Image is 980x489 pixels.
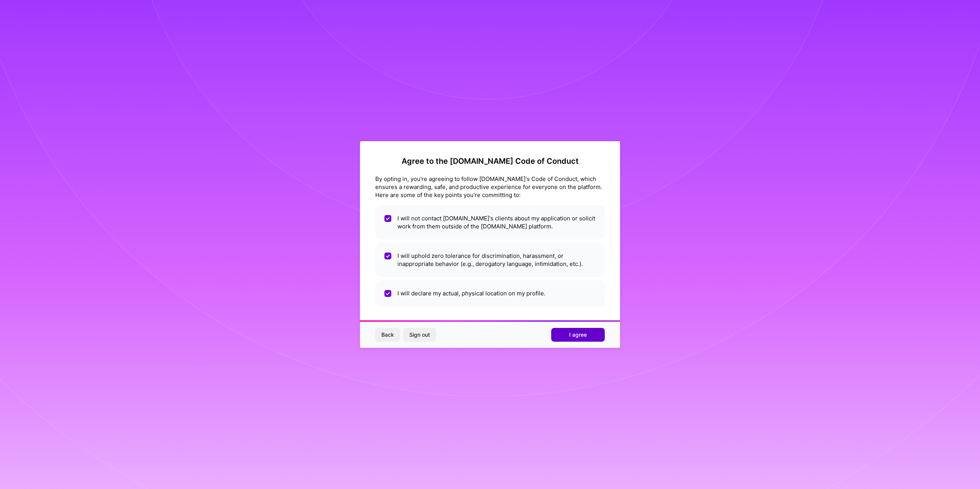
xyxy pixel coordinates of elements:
button: Sign out [403,328,436,342]
span: Back [381,331,394,339]
button: I agree [551,328,605,342]
button: Back [375,328,400,342]
li: I will uphold zero tolerance for discrimination, harassment, or inappropriate behavior (e.g., der... [375,243,605,277]
li: I will not contact [DOMAIN_NAME]'s clients about my application or solicit work from them outside... [375,205,605,240]
div: By opting in, you're agreeing to follow [DOMAIN_NAME]'s Code of Conduct, which ensures a rewardin... [375,175,605,199]
span: I agree [569,331,587,339]
h2: Agree to the [DOMAIN_NAME] Code of Conduct [375,156,605,166]
li: I will declare my actual, physical location on my profile. [375,280,605,306]
span: Sign out [409,331,430,339]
